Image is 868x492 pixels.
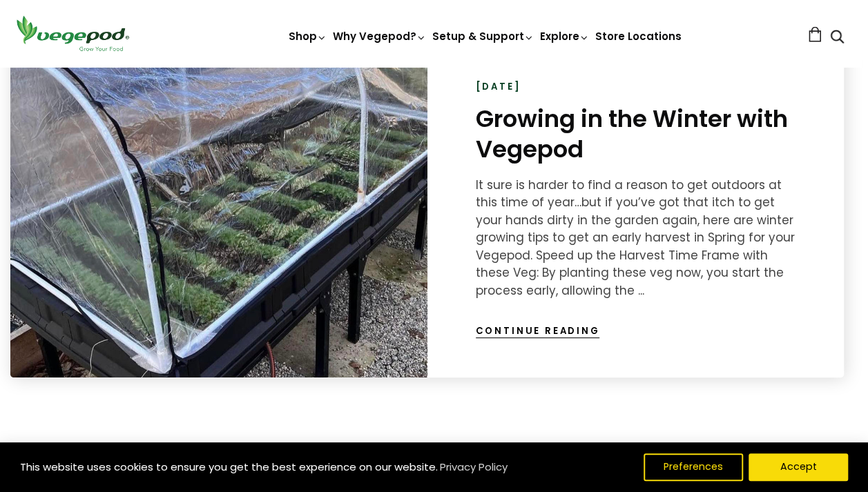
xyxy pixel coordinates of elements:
[333,29,427,43] a: Why Vegepod?
[438,455,510,480] a: Privacy Policy (opens in a new tab)
[476,324,600,338] a: Continue reading
[595,29,682,43] a: Store Locations
[21,440,833,482] h2: Social feed
[10,14,135,53] img: Vegepod
[289,29,327,43] a: Shop
[432,29,534,43] a: Setup & Support
[20,460,438,474] span: This website uses cookies to ensure you get the best experience on our website.
[540,29,590,43] a: Explore
[476,80,521,94] time: [DATE]
[476,102,788,166] a: Growing in the Winter with Vegepod
[749,453,848,481] button: Accept
[830,31,844,46] a: Search
[644,453,743,481] button: Preferences
[476,177,796,300] div: It sure is harder to find a reason to get outdoors at this time of year…but if you’ve got that it...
